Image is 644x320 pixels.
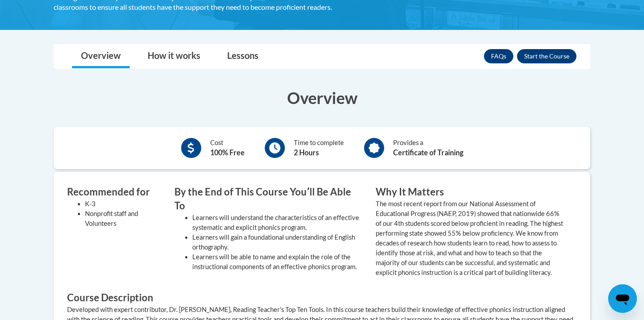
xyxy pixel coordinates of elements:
h3: Course Description [67,291,577,305]
div: Provides a [393,138,463,158]
a: How it works [139,45,209,68]
div: Cost [210,138,245,158]
li: Learners will be able to name and explain the role of the instructional components of an effectiv... [192,252,362,272]
b: 100% Free [210,148,245,157]
h3: Recommended for [67,185,161,199]
value: The most recent report from our National Assessment of Educational Progress (NAEP, 2019) showed t... [376,200,563,276]
b: 2 Hours [294,148,319,157]
a: Overview [72,45,130,68]
h3: Overview [54,87,590,109]
li: K-3 [85,199,161,209]
a: FAQs [484,49,513,63]
h3: By the End of This Course Youʹll Be Able To [174,185,362,213]
li: Nonprofit staff and Volunteers [85,209,161,229]
h3: Why It Matters [376,185,563,199]
li: Learners will gain a foundational understanding of English orthography. [192,233,362,252]
iframe: Button to launch messaging window [608,284,637,313]
b: Certificate of Training [393,148,463,157]
a: Lessons [218,45,267,68]
li: Learners will understand the characteristics of an effective systematic and explicit phonics prog... [192,213,362,233]
div: Time to complete [294,138,344,158]
button: Enroll [517,49,576,63]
